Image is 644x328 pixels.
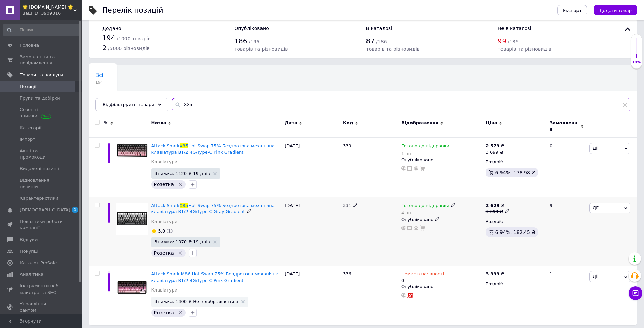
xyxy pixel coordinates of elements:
[104,120,108,126] span: %
[155,240,210,244] span: Знижка: 1070 ₴ 19 днів
[95,80,103,85] span: 194
[20,271,43,278] span: Аналітика
[178,182,183,187] svg: Видалити мітку
[495,229,536,235] span: 6.94%, 182.45 ₴
[486,271,500,277] b: 3 399
[629,286,642,300] button: Чат з покупцем
[72,207,78,213] span: 1
[283,197,341,266] div: [DATE]
[401,210,455,215] div: 4 шт.
[599,8,632,13] span: Додати товар
[151,271,279,283] a: Attack Shark M86 Hot-Swap 75% Бездротова механічна клавіатура BT/2.4G/Type-C Pink Gradient
[151,143,275,154] span: Hot-Swap 75% Бездротова механічна клавіатура BT/2.4G/Type-C Pink Gradient
[283,138,341,197] div: [DATE]
[151,287,178,293] a: Клавіатури
[102,44,107,52] span: 2
[116,143,148,158] img: Attack Shark X85 Hot-Swap 75% Беспроводная механическая клавиатура BT/2.4G/Type-C Pink Gradient
[249,39,259,44] span: / 196
[20,84,36,90] span: Позиції
[20,177,63,190] span: Відновлення позицій
[95,72,103,78] span: Всі
[234,37,247,45] span: 186
[495,170,536,175] span: 6.94%, 178.98 ₴
[545,266,588,325] div: 1
[178,310,183,315] svg: Видалити мітку
[20,301,63,313] span: Управління сайтом
[102,26,121,31] span: Додано
[20,166,59,172] span: Видалені позиції
[498,46,551,52] span: товарів та різновидів
[376,39,387,44] span: / 186
[283,266,341,325] div: [DATE]
[486,143,505,149] div: ₴
[486,143,500,148] b: 2 579
[117,36,150,41] span: / 1000 товарів
[116,271,148,303] img: Attack Shark M86 Hot-Swap 75% Беспроводная механическая клавиатура BT/2.4G/Type-C Pink Gradient
[401,157,482,163] div: Опубліковано
[151,203,275,214] a: Attack SharkX85Hot-Swap 75% Бездротова механічна клавіатура BT/2.4G/Type-C Gray Gradient
[486,209,509,215] div: 3 699 ₴
[401,271,444,279] span: Немає в наявності
[343,271,351,277] span: 336
[343,203,351,208] span: 331
[498,26,531,31] span: Не в каталозі
[285,120,297,126] span: Дата
[234,26,269,31] span: Опубліковано
[108,46,150,51] span: / 5000 різновидів
[155,299,238,304] span: Знижка: 1400 ₴ Не відображається
[20,283,63,295] span: Інструменти веб-майстра та SEO
[158,228,165,234] span: 5.0
[401,203,449,210] span: Готово до відправки
[22,10,82,16] div: Ваш ID: 3909316
[20,72,63,78] span: Товари та послуги
[20,195,58,202] span: Характеристики
[401,120,438,126] span: Відображення
[20,260,57,266] span: Каталог ProSale
[151,159,178,165] a: Клавіатури
[20,95,60,101] span: Групи та добірки
[20,136,35,143] span: Імпорт
[20,125,41,131] span: Категорії
[508,39,518,44] span: / 186
[486,149,505,155] div: 3 699 ₴
[102,34,115,42] span: 194
[593,205,598,210] span: Дії
[486,281,544,287] div: Роздріб
[102,7,163,14] div: Перелік позицій
[545,138,588,197] div: 0
[498,37,506,45] span: 99
[180,203,188,208] span: X85
[401,284,482,290] div: Опубліковано
[20,248,38,254] span: Покупці
[401,143,449,150] span: Готово до відправки
[20,54,63,66] span: Замовлення та повідомлення
[20,219,63,231] span: Показники роботи компанії
[103,102,154,107] span: Відфільтруйте товари
[486,271,505,277] div: ₴
[486,159,544,165] div: Роздріб
[3,24,80,36] input: Пошук
[151,143,180,148] span: Attack Shark
[180,143,188,148] span: X85
[486,120,497,126] span: Ціна
[154,310,174,315] span: Розетка
[486,219,544,225] div: Роздріб
[20,148,63,160] span: Акції та промокоди
[557,5,587,15] button: Експорт
[593,274,598,279] span: Дії
[234,46,288,52] span: товарів та різновидів
[151,203,180,208] span: Attack Shark
[20,107,63,119] span: Сезонні знижки
[486,203,500,208] b: 2 629
[401,271,444,283] div: 0
[20,42,39,48] span: Головна
[593,146,598,151] span: Дії
[151,143,275,154] a: Attack SharkX85Hot-Swap 75% Бездротова механічна клавіатура BT/2.4G/Type-C Pink Gradient
[366,46,420,52] span: товарів та різновидів
[486,203,509,209] div: ₴
[20,237,38,243] span: Відгуки
[563,8,582,13] span: Експорт
[631,60,642,65] div: 19%
[151,203,275,214] span: Hot-Swap 75% Бездротова механічна клавіатура BT/2.4G/Type-C Gray Gradient
[343,120,353,126] span: Код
